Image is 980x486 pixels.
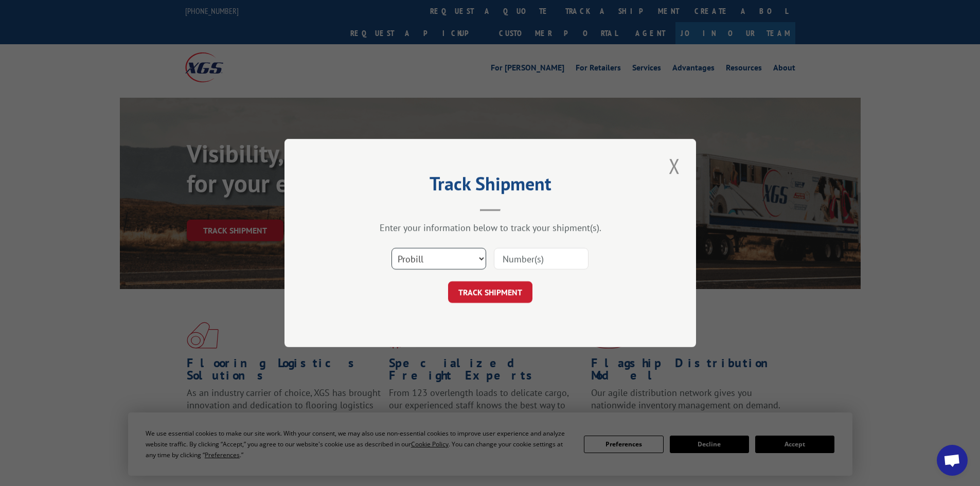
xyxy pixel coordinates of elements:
h2: Track Shipment [336,176,645,196]
button: TRACK SHIPMENT [448,281,532,303]
div: Enter your information below to track your shipment(s). [336,222,645,233]
a: Open chat [937,445,968,476]
input: Number(s) [494,248,589,269]
button: Close modal [666,152,683,180]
